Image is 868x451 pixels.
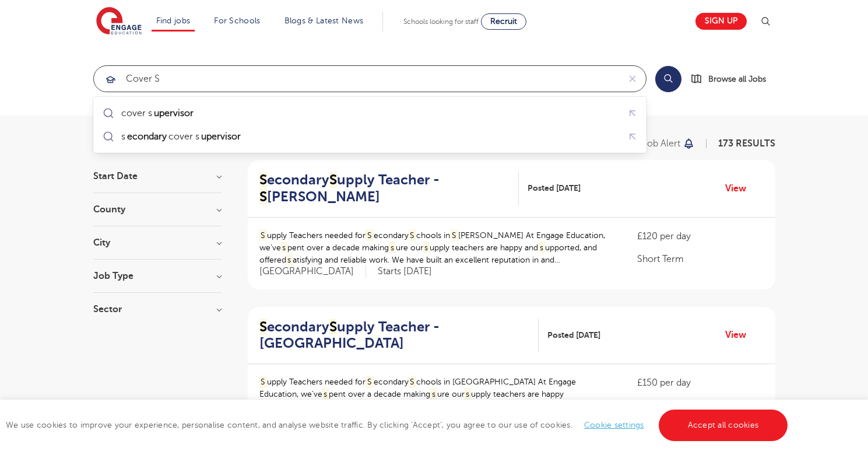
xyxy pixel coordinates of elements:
span: [GEOGRAPHIC_DATA] [259,265,366,278]
mark: upervisor [199,130,243,144]
div: Submit [93,65,646,92]
mark: S [329,319,337,335]
p: Short Term [637,252,763,266]
div: s cover s [121,131,243,142]
mark: S [259,188,267,205]
h3: Sector [93,305,222,314]
mark: S [259,172,267,188]
p: Save job alert [620,139,680,148]
a: Blogs & Latest News [284,16,364,25]
a: Find jobs [156,16,191,25]
mark: upervisor [152,106,195,120]
mark: S [329,172,337,188]
button: Fill query with "secondary cover supervisor" [623,128,641,146]
ul: Submit [98,102,642,148]
p: Short Term [637,398,763,412]
mark: S [259,376,268,388]
a: Recruit [481,13,526,30]
button: Clear [619,66,646,92]
input: Submit [94,66,619,92]
mark: S [366,376,374,388]
a: Browse all Jobs [691,72,775,86]
h3: Start Date [93,172,222,181]
a: Accept all cookies [659,410,788,441]
span: Posted [DATE] [528,182,581,194]
h2: econdary upply Teacher - [PERSON_NAME] [259,172,510,205]
span: Posted [DATE] [547,329,600,341]
a: For Schools [214,16,260,25]
div: cover s [121,107,195,119]
a: View [725,181,755,196]
mark: S [259,319,267,335]
mark: S [409,229,417,242]
h2: econdary upply Teacher - [GEOGRAPHIC_DATA] [259,319,530,352]
p: £150 per day [637,376,763,390]
p: upply Teachers needed for econdary chools in [PERSON_NAME] At Engage Education, we’ve pent over a... [259,229,614,266]
mark: s [389,242,396,254]
span: Recruit [490,17,517,26]
mark: S [259,229,268,242]
mark: econdary [125,130,168,144]
p: upply Teachers needed for econdary chools in [GEOGRAPHIC_DATA] At Engage Education, we’ve pent ov... [259,376,614,412]
mark: S [366,229,374,242]
a: Cookie settings [584,421,644,429]
span: 173 RESULTS [718,138,775,149]
img: Engage Education [96,7,142,36]
mark: s [322,388,329,400]
mark: s [465,388,472,400]
h3: City [93,238,222,247]
mark: S [450,229,458,242]
h3: Job Type [93,271,222,281]
mark: s [538,242,545,254]
a: Sign up [695,13,747,30]
a: SecondarySupply Teacher -S[PERSON_NAME] [259,172,519,205]
span: We use cookies to improve your experience, personalise content, and analyse website traffic. By c... [6,421,790,429]
a: SecondarySupply Teacher - [GEOGRAPHIC_DATA] [259,319,539,352]
p: £120 per day [637,229,763,243]
span: Schools looking for staff [403,18,479,26]
mark: s [430,388,437,400]
mark: s [281,242,288,254]
a: View [725,327,755,342]
mark: s [286,254,293,266]
mark: s [423,242,430,254]
p: Starts [DATE] [378,265,432,278]
button: Fill query with "cover supervisor" [623,104,641,123]
h3: County [93,205,222,214]
button: Save job alert [620,139,695,148]
button: Search [655,66,681,92]
mark: S [409,376,417,388]
span: Browse all Jobs [708,72,766,86]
